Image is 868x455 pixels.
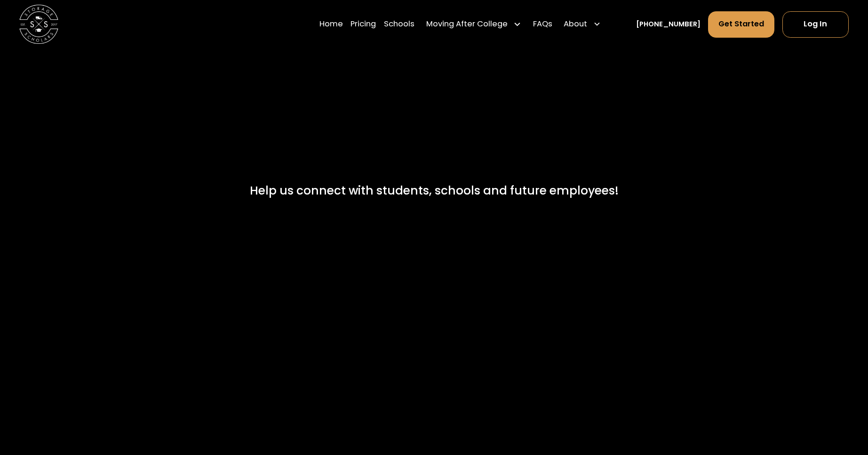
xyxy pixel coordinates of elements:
a: [PHONE_NUMBER] [636,19,701,30]
a: Home [319,11,343,38]
a: Schools [384,11,414,38]
div: About [564,18,587,30]
a: Log In [782,11,849,38]
img: Storage Scholars main logo [19,5,58,44]
div: Moving After College [426,18,508,30]
div: Help us connect with students, schools and future employees! [250,182,619,199]
a: FAQs [533,11,552,38]
a: Get Started [708,11,774,38]
a: Pricing [350,11,376,38]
